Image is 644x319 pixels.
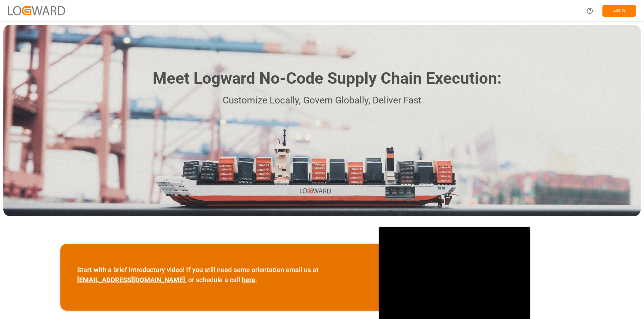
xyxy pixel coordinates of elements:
[77,265,362,285] p: Start with a brief introductory video! If you still need some orientation email us at , or schedu...
[242,276,255,284] a: here
[8,6,65,15] img: Logward_new_orange.png
[602,5,636,17] button: Log In
[153,67,501,90] h1: Meet Logward No-Code Supply Chain Execution:
[77,276,185,284] a: [EMAIL_ADDRESS][DOMAIN_NAME]
[143,93,501,108] p: Customize Locally, Govern Globally, Deliver Fast
[582,3,597,18] button: Help Center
